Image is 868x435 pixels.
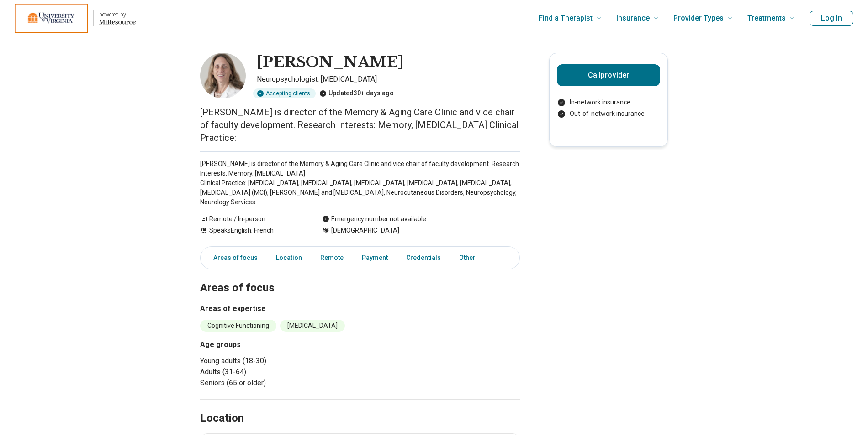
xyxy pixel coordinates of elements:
[200,356,356,367] li: Young adults (18-30)
[257,53,404,72] h1: [PERSON_NAME]
[673,12,724,25] span: Provider Types
[401,249,446,267] a: Credentials
[356,249,393,267] a: Payment
[15,4,136,33] a: Home page
[557,98,660,107] li: In-network insurance
[454,249,487,267] a: Other
[747,12,786,25] span: Treatments
[322,214,426,224] div: Emergency number not available
[280,320,345,332] li: [MEDICAL_DATA]
[539,12,593,25] span: Find a Therapist
[99,11,136,18] p: powered by
[557,98,660,119] ul: Payment options
[200,106,520,144] p: [PERSON_NAME] is director of the Memory & Aging Care Clinic and vice chair of faculty development...
[253,88,316,98] div: Accepting clients
[200,214,304,224] div: Remote / In-person
[200,378,356,388] li: Seniors (65 or older)
[200,53,246,98] img: Carol Manning, Neuropsychologist
[200,339,356,350] h3: Age groups
[810,11,853,26] button: Log In
[200,259,520,296] h2: Areas of focus
[200,159,520,207] p: [PERSON_NAME] is director of the Memory & Aging Care Clinic and vice chair of faculty development...
[200,303,520,314] h3: Areas of expertise
[200,411,244,426] h2: Location
[202,249,263,267] a: Areas of focus
[200,367,356,378] li: Adults (31-64)
[315,249,349,267] a: Remote
[257,74,520,85] p: Neuropsychologist, [MEDICAL_DATA]
[270,249,307,267] a: Location
[200,320,276,332] li: Cognitive Functioning
[557,64,660,86] button: Callprovider
[319,88,394,98] div: Updated 30+ days ago
[557,109,660,119] li: Out-of-network insurance
[616,12,650,25] span: Insurance
[200,226,304,235] div: Speaks English, French
[331,226,399,235] span: [DEMOGRAPHIC_DATA]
